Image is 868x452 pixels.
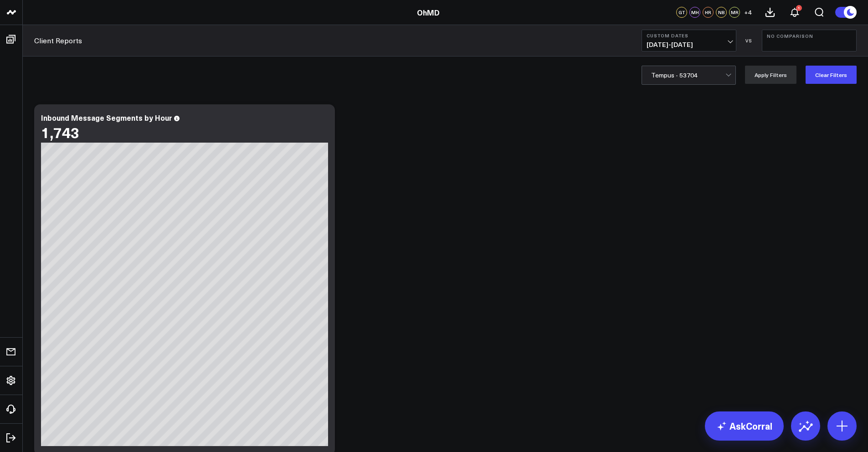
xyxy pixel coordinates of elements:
[741,38,757,43] div: VS
[744,9,752,15] span: + 4
[417,7,440,17] a: OhMD
[41,113,172,123] div: Inbound Message Segments by Hour
[676,7,687,18] div: GT
[762,30,857,51] button: No Comparison
[742,7,753,18] button: +4
[796,5,802,11] div: 1
[647,33,731,38] b: Custom Dates
[41,124,79,140] div: 1,743
[806,66,857,84] button: Clear Filters
[642,30,736,51] button: Custom Dates[DATE]-[DATE]
[647,41,731,48] span: [DATE] - [DATE]
[689,7,700,18] div: MH
[767,33,852,39] b: No Comparison
[729,7,740,18] div: MR
[716,7,727,18] div: NB
[745,66,796,84] button: Apply Filters
[705,411,784,441] a: AskCorral
[34,36,82,46] a: Client Reports
[703,7,714,18] div: HR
